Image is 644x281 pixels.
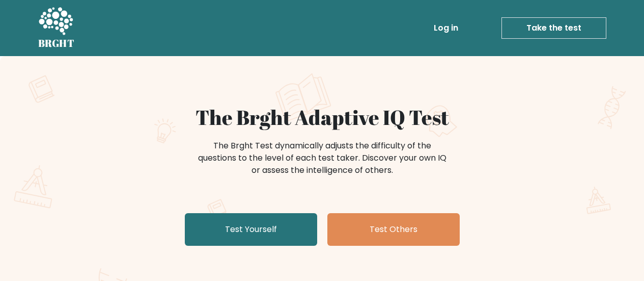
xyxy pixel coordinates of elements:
h1: The Brght Adaptive IQ Test [74,105,571,130]
div: The Brght Test dynamically adjusts the difficulty of the questions to the level of each test take... [195,140,450,176]
h5: BRGHT [38,37,75,49]
a: Take the test [501,17,606,39]
a: BRGHT [38,4,75,52]
a: Test Yourself [185,213,317,246]
a: Test Others [327,213,460,246]
a: Log in [430,18,462,38]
